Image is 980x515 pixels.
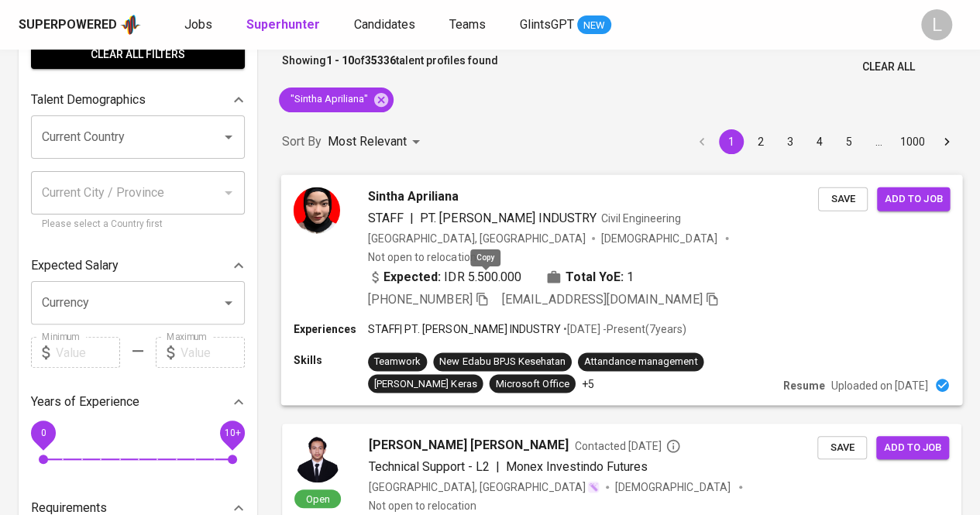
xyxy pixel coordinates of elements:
[817,436,867,460] button: Save
[120,13,141,36] img: app logo
[826,190,860,208] span: Save
[224,427,240,438] span: 10+
[884,439,941,457] span: Add to job
[31,256,119,275] p: Expected Salary
[496,458,500,476] span: |
[582,376,594,391] p: +5
[584,354,697,369] div: Attandance management
[866,134,891,149] div: …
[368,230,586,245] div: [GEOGRAPHIC_DATA], [GEOGRAPHIC_DATA]
[294,187,340,233] img: 3acaa45b90e48bfcd1486e0fcb13eaeb.jpg
[294,352,368,368] p: Skills
[719,129,744,154] button: page 1
[31,84,245,115] div: Talent Demographics
[383,267,441,286] b: Expected:
[876,436,949,460] button: Add to job
[294,321,368,337] p: Experiences
[615,479,733,495] span: [DEMOGRAPHIC_DATA]
[896,129,930,154] button: Go to page 1000
[328,128,425,156] div: Most Relevant
[877,187,950,211] button: Add to job
[40,427,46,438] span: 0
[42,217,234,232] p: Please select a Country first
[885,190,942,208] span: Add to job
[368,187,459,205] span: Sintha Apriliana
[449,15,489,35] a: Teams
[778,129,803,154] button: Go to page 3
[19,13,141,36] a: Superpoweredapp logo
[368,267,521,286] div: IDR 5.500.000
[218,292,239,314] button: Open
[601,230,719,245] span: [DEMOGRAPHIC_DATA]
[665,438,681,454] svg: By Batam recruiter
[369,459,490,474] span: Technical Support - L2
[56,337,120,368] input: Value
[439,354,565,369] div: New Edabu BPJS Kesehatan
[279,92,377,107] span: "Sintha Apriliana"
[368,249,476,264] p: Not open to relocation
[566,267,624,286] b: Total YoE:
[294,436,341,482] img: 6f322dd6f3f719d213381d493fa21a20.png
[818,187,868,211] button: Save
[31,91,146,109] p: Talent Demographics
[627,267,634,286] span: 1
[19,16,117,34] div: Superpowered
[282,132,322,151] p: Sort By
[807,129,832,154] button: Go to page 4
[783,377,825,393] p: Resume
[921,9,952,40] div: L
[856,53,921,81] button: Clear All
[282,175,961,405] a: Sintha AprilianaSTAFF|PT. [PERSON_NAME] INDUSTRYCivil Engineering[GEOGRAPHIC_DATA], [GEOGRAPHIC_D...
[246,17,320,32] b: Superhunter
[184,17,212,32] span: Jobs
[181,337,245,368] input: Value
[410,208,414,227] span: |
[369,498,476,513] p: Not open to relocation
[43,45,232,64] span: Clear All filters
[687,129,961,154] nav: pagination navigation
[577,18,611,33] span: NEW
[934,129,959,154] button: Go to next page
[374,354,421,369] div: Teamwork
[520,17,574,32] span: GlintsGPT
[496,376,569,391] div: Microsoft Office
[279,88,394,112] div: "Sintha Apriliana"
[587,481,600,493] img: magic_wand.svg
[184,15,215,35] a: Jobs
[420,210,597,225] span: PT. [PERSON_NAME] INDUSTRY
[368,210,404,225] span: STAFF
[354,17,415,32] span: Candidates
[601,211,681,224] span: Civil Engineering
[502,292,703,307] span: [EMAIL_ADDRESS][DOMAIN_NAME]
[837,129,861,154] button: Go to page 5
[31,393,139,411] p: Years of Experience
[354,15,418,35] a: Candidates
[365,54,396,67] b: 35336
[368,292,472,307] span: [PHONE_NUMBER]
[328,132,407,151] p: Most Relevant
[575,438,681,454] span: Contacted [DATE]
[282,53,498,81] p: Showing of talent profiles found
[300,493,336,506] span: Open
[831,377,928,393] p: Uploaded on [DATE]
[246,15,323,35] a: Superhunter
[326,54,354,67] b: 1 - 10
[369,436,569,455] span: [PERSON_NAME] [PERSON_NAME]
[31,386,245,417] div: Years of Experience
[369,479,600,495] div: [GEOGRAPHIC_DATA], [GEOGRAPHIC_DATA]
[748,129,773,154] button: Go to page 2
[374,376,476,391] div: [PERSON_NAME] Keras
[449,17,486,32] span: Teams
[520,15,611,35] a: GlintsGPT NEW
[218,126,239,148] button: Open
[31,250,245,281] div: Expected Salary
[31,40,245,69] button: Clear All filters
[506,459,648,474] span: Monex Investindo Futures
[862,57,915,77] span: Clear All
[368,321,561,337] p: STAFF | PT. [PERSON_NAME] INDUSTRY
[825,439,859,457] span: Save
[561,321,686,337] p: • [DATE] - Present ( 7 years )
